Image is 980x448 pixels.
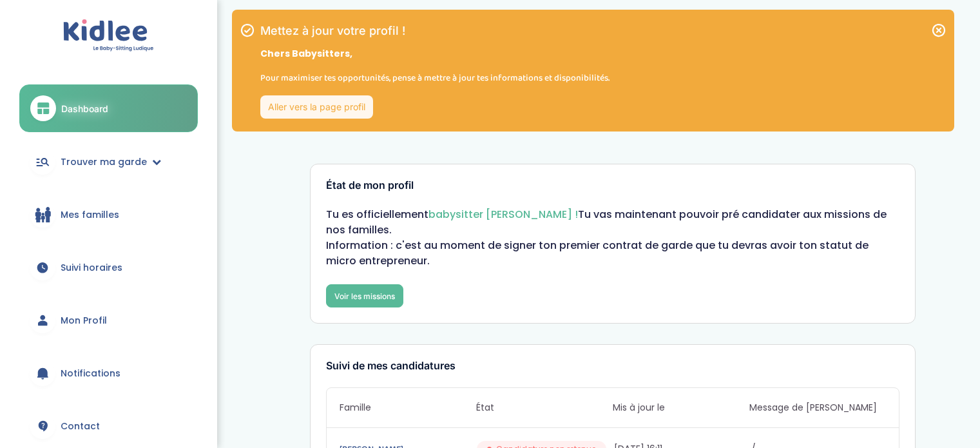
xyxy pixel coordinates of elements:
[19,84,198,132] a: Dashboard
[19,244,198,291] a: Suivi horaires
[613,401,749,414] span: Mis à jour le
[260,95,373,119] a: Aller vers la page profil
[61,261,122,275] span: Suivi horaires
[61,367,120,380] span: Notifications
[61,208,119,222] span: Mes familles
[260,47,610,61] p: Chers Babysitters,
[260,71,610,85] p: Pour maximiser tes opportunités, pense à mettre à jour tes informations et disponibilités.
[326,360,899,372] h3: Suivi de mes candidatures
[19,139,198,185] a: Trouver ma garde
[61,155,147,169] span: Trouver ma garde
[340,401,476,414] span: Famille
[19,350,198,396] a: Notifications
[326,180,899,191] h3: État de mon profil
[61,314,107,327] span: Mon Profil
[61,420,100,433] span: Contact
[749,401,886,414] span: Message de [PERSON_NAME]
[19,191,198,238] a: Mes familles
[476,401,613,414] span: État
[326,238,899,269] p: Information : c'est au moment de signer ton premier contrat de garde que tu devras avoir ton stat...
[326,284,403,307] a: Voir les missions
[260,25,610,37] h1: Mettez à jour votre profil !
[63,19,154,52] img: logo.svg
[61,102,108,115] span: Dashboard
[428,207,578,222] span: babysitter [PERSON_NAME] !
[326,207,899,238] p: Tu es officiellement Tu vas maintenant pouvoir pré candidater aux missions de nos familles.
[19,297,198,344] a: Mon Profil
